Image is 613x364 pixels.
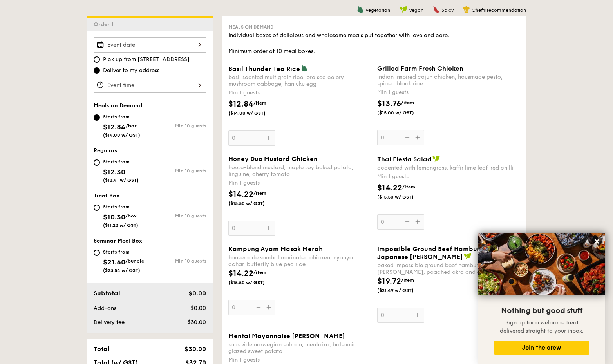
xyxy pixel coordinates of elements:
div: Min 1 guests [228,179,371,187]
span: $12.84 [228,100,253,109]
span: ($21.49 w/ GST) [377,287,430,293]
img: icon-vegetarian.fe4039eb.svg [301,65,308,72]
span: $0.00 [188,290,206,297]
span: Grilled Farm Fresh Chicken [377,65,463,72]
span: Kampung Ayam Masak Merah [228,245,323,253]
div: accented with lemongrass, kaffir lime leaf, red chilli [377,165,520,171]
span: Order 1 [94,21,117,28]
span: $14.22 [377,183,402,193]
span: ($23.54 w/ GST) [103,268,140,273]
div: Starts from [103,159,139,165]
span: $13.76 [377,99,401,109]
span: ($13.41 w/ GST) [103,177,139,183]
input: Pick up from [STREET_ADDRESS] [94,56,100,63]
span: Meals on Demand [228,24,274,30]
div: baked impossible ground beef hamburg, japanese [PERSON_NAME], poached okra and carrot [377,262,520,275]
span: Vegetarian [365,7,390,13]
span: $10.30 [103,213,125,221]
span: /item [401,100,414,105]
div: Min 1 guests [228,356,371,364]
span: Nothing but good stuff [501,306,582,315]
span: Total [94,345,110,353]
span: Meals on Demand [94,102,142,109]
span: ($15.00 w/ GST) [377,110,430,116]
span: ($15.50 w/ GST) [228,279,282,286]
div: basil scented multigrain rice, braised celery mushroom cabbage, hanjuku egg [228,74,371,87]
span: ($15.50 w/ GST) [377,194,430,200]
span: Spicy [441,7,454,13]
div: sous vide norwegian salmon, mentaiko, balsamic glazed sweet potato [228,341,371,355]
span: Basil Thunder Tea Rice [228,65,300,72]
input: Deliver to my address [94,67,100,74]
div: Starts from [103,249,144,255]
img: icon-vegetarian.fe4039eb.svg [357,6,364,13]
div: Min 1 guests [228,89,371,97]
span: /item [401,277,414,283]
span: Impossible Ground Beef Hamburg with Japanese [PERSON_NAME] [377,245,499,261]
span: Mentai Mayonnaise [PERSON_NAME] [228,332,345,340]
span: /bundle [125,258,144,264]
span: $30.00 [184,345,206,353]
span: Delivery fee [94,319,125,326]
input: Starts from$12.84/box($14.00 w/ GST)Min 10 guests [94,114,100,121]
div: Min 10 guests [150,258,206,264]
span: ($14.00 w/ GST) [103,132,140,138]
span: Add-ons [94,305,116,311]
span: Regulars [94,147,118,154]
div: Individual boxes of delicious and wholesome meals put together with love and care. Minimum order ... [228,32,520,55]
span: Treat Box [94,192,119,199]
div: indian inspired cajun chicken, housmade pesto, spiced black rice [377,74,520,87]
button: Join the crew [494,341,589,355]
button: Close [591,235,603,248]
span: $14.22 [228,190,253,199]
span: /item [253,190,266,196]
span: $21.60 [103,258,125,266]
span: Thai Fiesta Salad [377,156,432,163]
span: ($11.23 w/ GST) [103,223,138,228]
img: icon-vegan.f8ff3823.svg [464,253,472,260]
img: icon-spicy.37a8142b.svg [433,6,440,13]
span: Chef's recommendation [472,7,526,13]
input: Event date [94,37,206,53]
span: $12.30 [103,168,125,176]
input: Event time [94,78,206,93]
span: $30.00 [188,319,206,326]
input: Starts from$21.60/bundle($23.54 w/ GST)Min 10 guests [94,250,100,256]
div: Min 1 guests [377,89,520,96]
span: /box [126,123,137,129]
span: Sign up for a welcome treat delivered straight to your inbox. [500,319,584,334]
span: $0.00 [191,305,206,311]
span: /item [402,184,415,190]
div: Min 10 guests [150,168,206,174]
span: Vegan [409,7,423,13]
span: ($15.50 w/ GST) [228,200,282,206]
span: Subtotal [94,290,120,297]
input: Starts from$12.30($13.41 w/ GST)Min 10 guests [94,159,100,166]
div: Min 10 guests [150,213,206,219]
div: Starts from [103,204,138,210]
img: DSC07876-Edit02-Large.jpeg [478,233,605,295]
span: Honey Duo Mustard Chicken [228,155,318,163]
div: housemade sambal marinated chicken, nyonya achar, butterfly blue pea rice [228,254,371,268]
img: icon-chef-hat.a58ddaea.svg [463,6,470,13]
span: Seminar Meal Box [94,237,142,244]
span: $19.72 [377,277,401,286]
span: Pick up from [STREET_ADDRESS] [103,56,190,63]
input: Starts from$10.30/box($11.23 w/ GST)Min 10 guests [94,205,100,211]
span: /item [253,100,266,106]
span: $14.22 [228,269,253,278]
div: Min 1 guests [377,173,520,181]
div: Starts from [103,114,140,120]
span: /item [253,270,266,275]
img: icon-vegan.f8ff3823.svg [400,6,407,13]
div: Min 10 guests [150,123,206,129]
div: house-blend mustard, maple soy baked potato, linguine, cherry tomato [228,164,371,177]
span: ($14.00 w/ GST) [228,110,282,116]
span: $12.84 [103,123,126,131]
span: /box [125,213,137,219]
img: icon-vegan.f8ff3823.svg [432,155,440,162]
span: Deliver to my address [103,67,159,74]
